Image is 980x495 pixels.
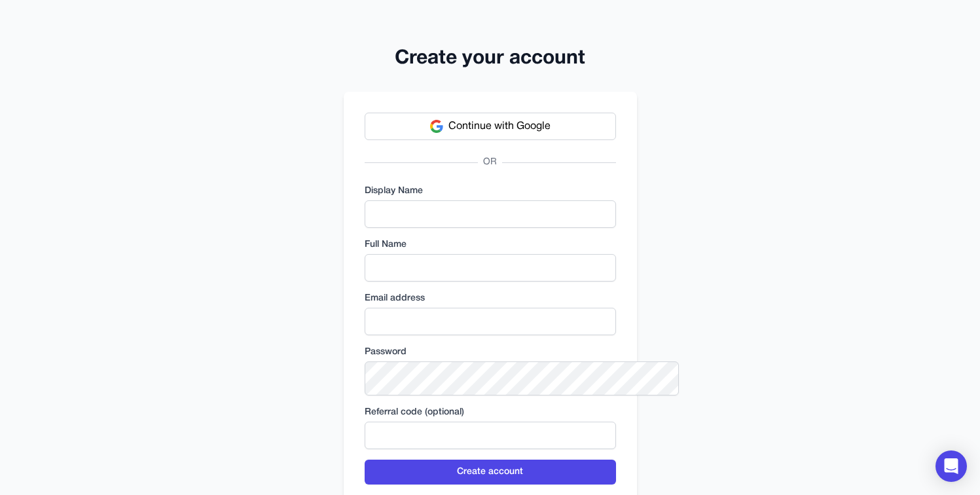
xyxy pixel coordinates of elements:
[935,450,967,482] div: Open Intercom Messenger
[365,238,616,251] label: Full Name
[365,460,616,485] button: Create account
[448,119,551,134] span: Continue with Google
[365,406,616,419] label: Referral code (optional)
[365,346,616,359] label: Password
[365,113,616,140] button: Continue with Google
[430,120,443,133] img: Google
[365,292,616,305] label: Email address
[365,185,616,198] label: Display Name
[478,156,502,169] span: OR
[344,47,637,71] h2: Create your account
